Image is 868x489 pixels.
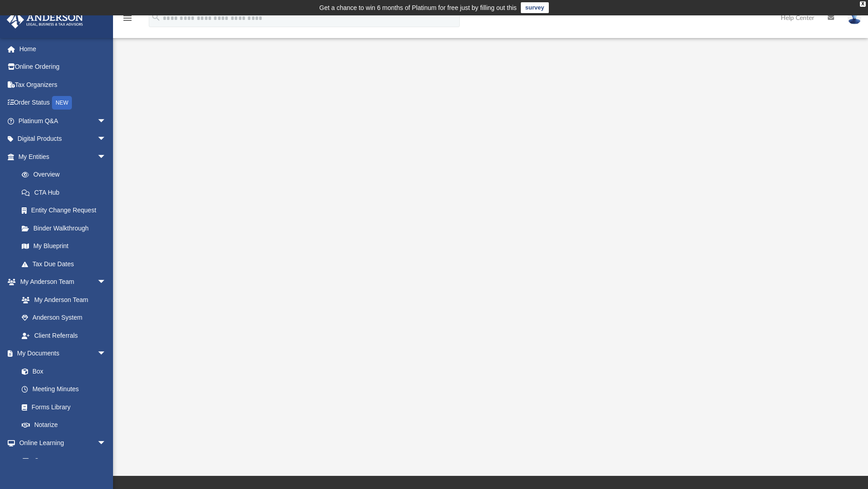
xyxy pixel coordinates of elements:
span: arrow_drop_down [97,112,115,130]
a: Client Referrals [13,326,115,345]
a: menu [122,17,133,24]
a: Notarize [13,416,115,434]
span: arrow_drop_down [97,345,115,363]
a: Meeting Minutes [13,380,115,398]
a: Forms Library [13,398,111,416]
i: search [151,12,161,22]
a: Tax Organizers [6,76,120,94]
span: arrow_drop_down [97,130,115,149]
a: Home [6,40,120,58]
span: arrow_drop_down [97,148,115,166]
span: arrow_drop_down [97,273,115,292]
a: My Anderson Teamarrow_drop_down [6,273,115,291]
img: User Pic [848,11,861,24]
img: Anderson Advisors Platinum Portal [4,11,86,29]
a: Tax Due Dates [13,255,120,273]
a: Box [13,362,111,380]
a: Online Ordering [6,58,120,76]
a: Binder Walkthrough [13,219,120,237]
div: NEW [52,96,72,110]
a: Online Learningarrow_drop_down [6,434,115,452]
a: Anderson System [13,309,115,327]
a: survey [521,2,549,13]
a: Entity Change Request [13,201,120,220]
div: Get a chance to win 6 months of Platinum for free just by filling out this [319,2,517,13]
div: close [860,1,866,7]
a: My Entitiesarrow_drop_down [6,148,120,166]
a: My Documentsarrow_drop_down [6,345,115,363]
a: My Anderson Team [13,291,111,309]
a: Overview [13,166,120,184]
a: Digital Productsarrow_drop_down [6,130,120,148]
a: Courses [13,452,115,470]
a: Order StatusNEW [6,94,120,112]
span: arrow_drop_down [97,434,115,452]
i: menu [122,13,133,24]
a: Platinum Q&Aarrow_drop_down [6,112,120,130]
a: My Blueprint [13,237,115,255]
a: CTA Hub [13,183,120,201]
